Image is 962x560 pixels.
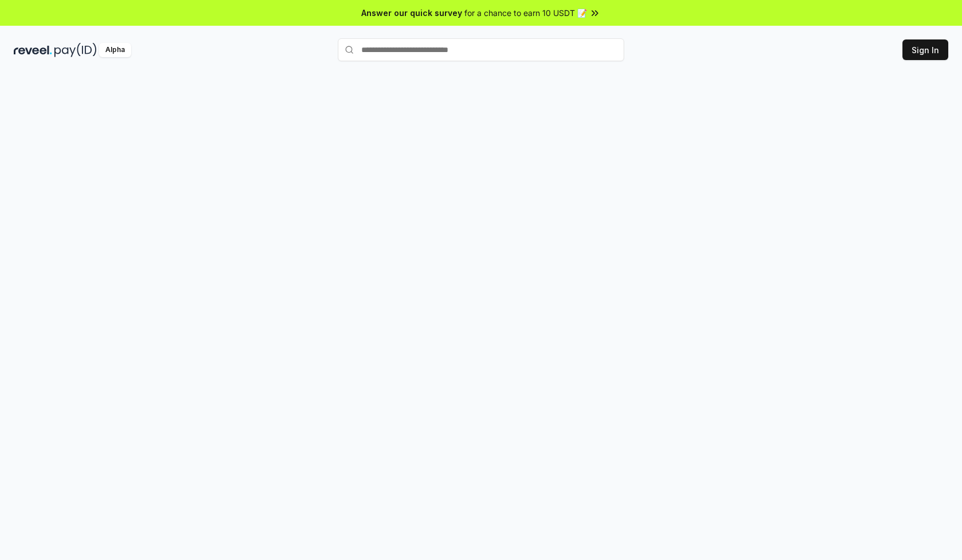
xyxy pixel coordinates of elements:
[464,7,587,19] span: for a chance to earn 10 USDT 📝
[54,43,97,57] img: pay_id
[902,39,948,60] button: Sign In
[14,43,52,57] img: reveel_dark
[99,43,131,57] div: Alpha
[361,7,462,19] span: Answer our quick survey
